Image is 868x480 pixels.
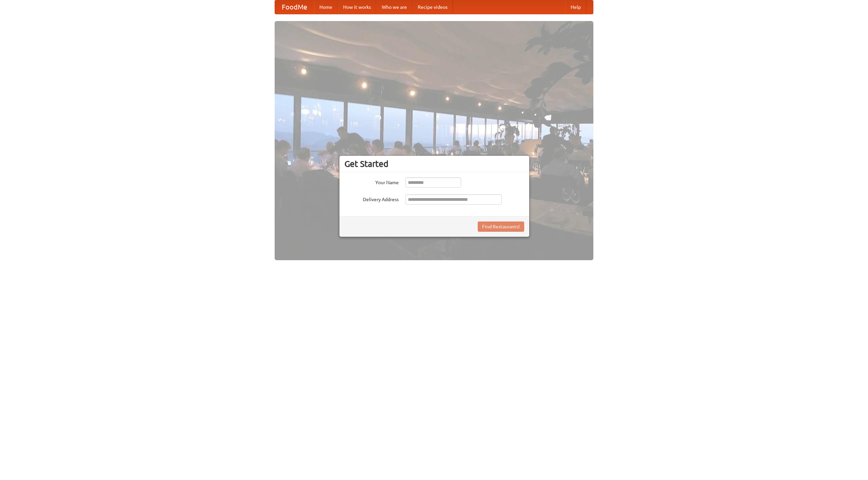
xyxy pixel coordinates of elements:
label: Delivery Address [344,194,399,203]
h3: Get Started [344,159,524,169]
a: Help [565,0,586,14]
label: Your Name [344,177,399,186]
a: FoodMe [275,0,314,14]
a: How it works [338,0,376,14]
a: Home [314,0,338,14]
button: Find Restaurants! [478,222,524,232]
a: Who we are [376,0,412,14]
a: Recipe videos [412,0,453,14]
